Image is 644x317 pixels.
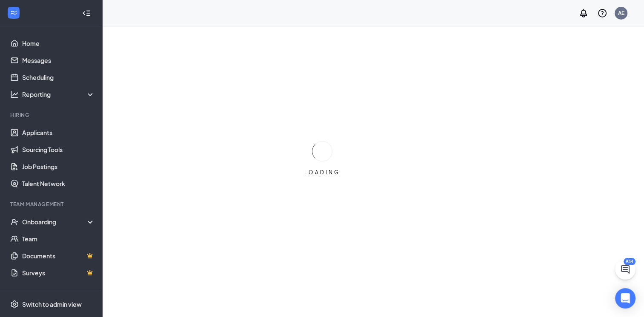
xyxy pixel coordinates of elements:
a: Sourcing Tools [22,141,95,158]
svg: ChatActive [620,264,630,275]
svg: Settings [10,300,19,309]
svg: UserCheck [10,218,19,226]
a: DocumentsCrown [22,247,95,264]
a: Job Postings [22,158,95,175]
div: Reporting [22,90,95,99]
a: Messages [22,52,95,69]
svg: QuestionInfo [597,8,607,18]
svg: WorkstreamLogo [9,8,18,17]
div: Hiring [10,111,93,119]
svg: Notifications [578,8,589,18]
svg: Collapse [82,9,91,17]
div: 934 [624,258,635,265]
div: LOADING [301,169,343,176]
div: Team Management [10,201,93,208]
a: Home [22,35,95,52]
a: Scheduling [22,69,95,86]
div: Open Intercom Messenger [615,288,635,309]
button: ChatActive [615,259,635,280]
a: Applicants [22,124,95,141]
a: SurveysCrown [22,264,95,281]
div: Switch to admin view [22,300,82,309]
a: Talent Network [22,175,95,192]
div: AE [618,9,624,17]
div: Onboarding [22,218,88,226]
a: Team [22,230,95,247]
div: Payroll [10,290,93,297]
svg: Analysis [10,90,19,99]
